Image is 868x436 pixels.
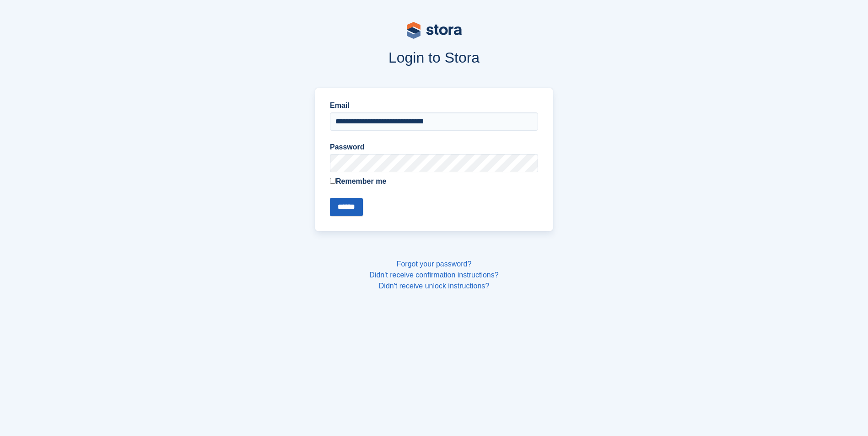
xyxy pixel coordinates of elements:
input: Remember me [330,178,336,184]
a: Forgot your password? [397,260,472,268]
label: Password [330,142,538,153]
label: Email [330,100,538,111]
img: stora-logo-53a41332b3708ae10de48c4981b4e9114cc0af31d8433b30ea865607fb682f29.svg [407,22,462,39]
a: Didn't receive confirmation instructions? [369,271,498,279]
a: Didn't receive unlock instructions? [379,282,489,290]
h1: Login to Stora [140,49,728,66]
label: Remember me [330,176,538,187]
